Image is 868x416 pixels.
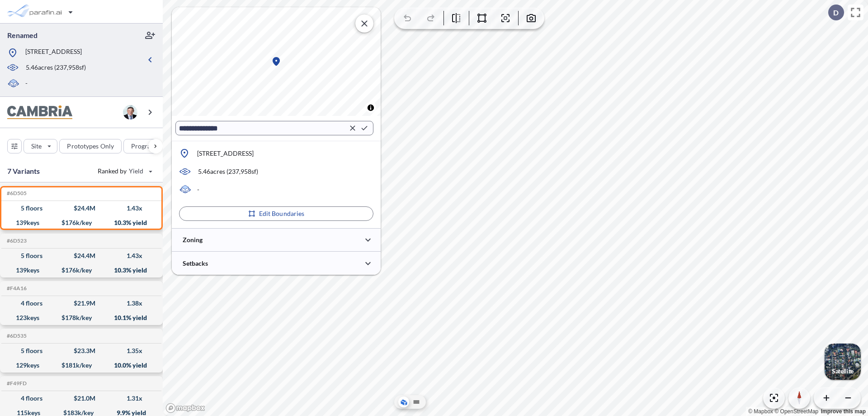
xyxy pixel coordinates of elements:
[183,235,203,244] p: Zoning
[197,185,199,194] p: -
[59,139,122,153] button: Prototypes Only
[179,206,373,221] button: Edit Boundaries
[25,79,28,89] p: -
[31,142,42,151] p: Site
[5,333,27,339] h5: Click to copy the code
[365,102,376,113] button: Toggle attribution
[123,105,137,120] img: user logo
[26,63,86,73] p: 5.46 acres ( 237,958 sf)
[25,47,82,58] p: [STREET_ADDRESS]
[398,397,409,407] button: Aerial View
[7,30,38,40] p: Renamed
[5,238,27,244] h5: Click to copy the code
[825,344,861,380] button: Switcher ImageSatellite
[259,209,305,218] p: Edit Boundaries
[368,103,373,113] span: Toggle attribution
[825,344,861,380] img: Switcher Image
[748,408,773,415] a: Mapbox
[67,142,114,151] p: Prototypes Only
[833,9,839,17] p: D
[197,149,254,158] p: [STREET_ADDRESS]
[5,190,27,196] h5: Click to copy the code
[172,7,381,116] canvas: Map
[271,56,282,67] div: Map marker
[7,105,72,120] img: BrandImage
[165,403,205,413] a: Mapbox homepage
[5,380,27,387] h5: Click to copy the code
[198,167,258,176] p: 5.46 acres ( 237,958 sf)
[411,397,422,407] button: Site Plan
[90,164,158,178] button: Ranked by Yield
[131,142,156,151] p: Program
[832,368,854,375] p: Satellite
[5,285,27,292] h5: Click to copy the code
[7,166,40,177] p: 7 Variants
[774,408,818,415] a: OpenStreetMap
[821,408,866,415] a: Improve this map
[129,167,144,176] span: Yield
[24,139,57,153] button: Site
[123,139,172,153] button: Program
[183,259,208,268] p: Setbacks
